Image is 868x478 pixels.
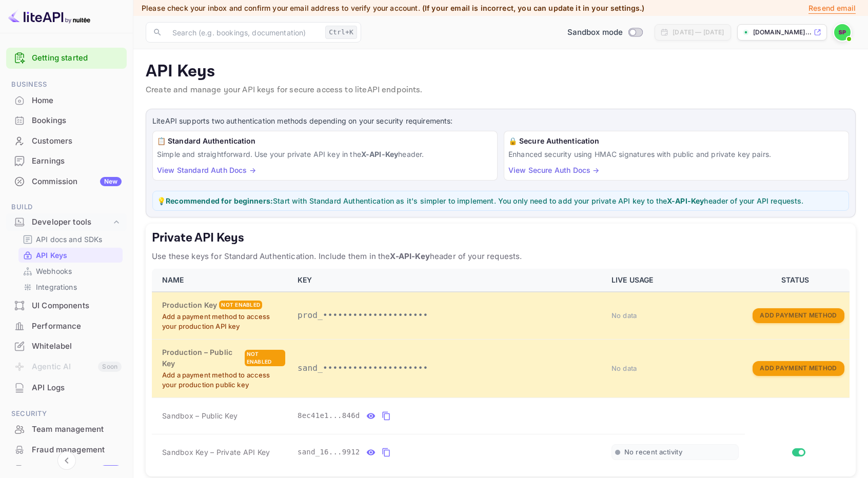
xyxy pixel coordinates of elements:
[6,48,127,69] div: Getting started
[162,312,285,332] p: Add a payment method to access your production API key
[6,151,127,170] a: Earnings
[152,115,849,127] p: LiteAPI supports two authentication methods depending on your security requirements:
[6,111,127,130] a: Bookings
[808,3,856,14] p: Resend email
[6,202,127,213] span: Build
[146,62,856,82] p: API Keys
[508,166,599,174] a: View Secure Auth Docs →
[100,177,122,186] div: New
[32,155,122,167] div: Earnings
[162,370,285,390] p: Add a payment method to access your production public key
[6,296,127,315] a: UI Components
[673,28,724,37] div: [DATE] — [DATE]
[219,301,262,309] div: Not enabled
[753,363,844,372] a: Add Payment Method
[157,135,493,147] h6: 📋 Standard Authentication
[6,213,127,231] div: Developer tools
[32,216,111,228] div: Developer tools
[611,311,637,320] span: No data
[245,350,285,366] div: Not enabled
[6,91,127,110] a: Home
[57,451,76,470] button: Collapse navigation
[605,269,745,292] th: LIVE USAGE
[563,27,647,38] div: Switch to Production mode
[6,151,127,171] div: Earnings
[157,166,256,174] a: View Standard Auth Docs →
[18,280,123,294] div: Integrations
[162,410,238,421] span: Sandbox – Public Key
[32,424,122,435] div: Team management
[146,84,856,96] p: Create and manage your API keys for secure access to liteAPI endpoints.
[6,420,127,440] div: Team management
[753,28,812,37] p: [DOMAIN_NAME]...
[6,336,127,356] div: Whitelabel
[624,448,682,456] span: No recent activity
[32,52,122,64] a: Getting started
[567,27,623,38] span: Sandbox mode
[298,447,360,457] span: sand_16...9912
[6,336,127,355] a: Whitelabel
[6,440,127,460] div: Fraud management
[36,234,103,245] p: API docs and SDKs
[325,26,357,39] div: Ctrl+K
[6,440,127,459] a: Fraud management
[753,308,844,323] button: Add Payment Method
[6,172,127,191] a: CommissionNew
[6,316,127,335] a: Performance
[834,24,851,41] img: Sergiu Pricop
[166,196,273,205] strong: Recommended for beginners:
[18,248,123,263] div: API Keys
[745,269,850,292] th: STATUS
[508,149,844,160] p: Enhanced security using HMAC signatures with public and private key pairs.
[162,347,243,369] h6: Production – Public Key
[6,131,127,150] a: Customers
[32,464,122,476] div: Audit logs
[32,176,122,188] div: Commission
[6,91,127,111] div: Home
[166,22,321,43] input: Search (e.g. bookings, documentation)
[6,378,127,397] a: API Logs
[152,269,291,292] th: NAME
[291,269,605,292] th: KEY
[6,79,127,90] span: Business
[23,250,119,261] a: API Keys
[157,149,493,160] p: Simple and straightforward. Use your private API key in the header.
[142,4,420,12] span: Please check your inbox and confirm your email address to verify your account.
[611,364,637,372] span: No data
[23,266,119,276] a: Webhooks
[157,195,844,206] p: 💡 Start with Standard Authentication as it's simpler to implement. You only need to add your priv...
[152,269,850,470] table: private api keys table
[298,309,599,322] p: prod_•••••••••••••••••••••
[667,196,704,205] strong: X-API-Key
[32,135,122,147] div: Customers
[753,361,844,376] button: Add Payment Method
[6,131,127,151] div: Customers
[6,296,127,316] div: UI Components
[32,382,122,394] div: API Logs
[6,378,127,398] div: API Logs
[18,264,123,278] div: Webhooks
[32,341,122,352] div: Whitelabel
[6,420,127,439] a: Team management
[298,362,599,374] p: sand_•••••••••••••••••••••
[32,95,122,107] div: Home
[8,8,90,25] img: LiteAPI logo
[36,250,67,261] p: API Keys
[162,300,217,311] h6: Production Key
[36,282,77,292] p: Integrations
[753,310,844,319] a: Add Payment Method
[361,150,398,158] strong: X-API-Key
[162,448,270,456] span: Sandbox Key – Private API Key
[298,410,360,421] span: 8ec41e1...846d
[422,4,645,12] span: (If your email is incorrect, you can update it in your settings.)
[32,444,122,456] div: Fraud management
[6,111,127,131] div: Bookings
[32,300,122,312] div: UI Components
[6,316,127,336] div: Performance
[23,282,119,292] a: Integrations
[18,232,123,247] div: API docs and SDKs
[36,266,72,276] p: Webhooks
[6,172,127,192] div: CommissionNew
[508,135,844,147] h6: 🔒 Secure Authentication
[152,250,850,263] p: Use these keys for Standard Authentication. Include them in the header of your requests.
